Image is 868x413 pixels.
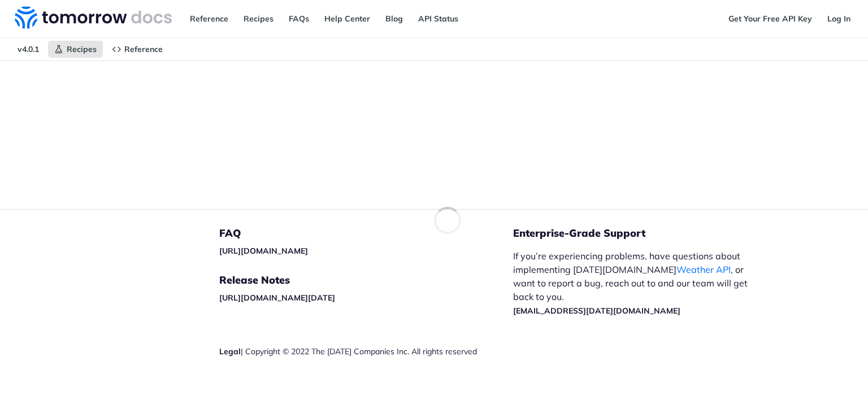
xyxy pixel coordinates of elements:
[318,10,376,27] a: Help Center
[379,10,409,27] a: Blog
[283,10,315,27] a: FAQs
[219,246,308,256] a: [URL][DOMAIN_NAME]
[15,6,172,29] img: Tomorrow.io Weather API Docs
[821,10,857,27] a: Log In
[124,44,163,54] span: Reference
[219,273,513,287] h5: Release Notes
[11,41,45,58] span: v4.0.1
[48,41,103,58] a: Recipes
[184,10,235,27] a: Reference
[237,10,280,27] a: Recipes
[67,44,97,54] span: Recipes
[513,227,778,240] h5: Enterprise-Grade Support
[722,10,818,27] a: Get Your Free API Key
[513,249,759,317] p: If you’re experiencing problems, have questions about implementing [DATE][DOMAIN_NAME] , or want ...
[219,227,513,240] h5: FAQ
[219,346,241,357] a: Legal
[412,10,465,27] a: API Status
[676,264,731,275] a: Weather API
[106,41,169,58] a: Reference
[219,346,513,357] div: | Copyright © 2022 The [DATE] Companies Inc. All rights reserved
[219,293,335,303] a: [URL][DOMAIN_NAME][DATE]
[513,306,680,316] a: [EMAIL_ADDRESS][DATE][DOMAIN_NAME]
